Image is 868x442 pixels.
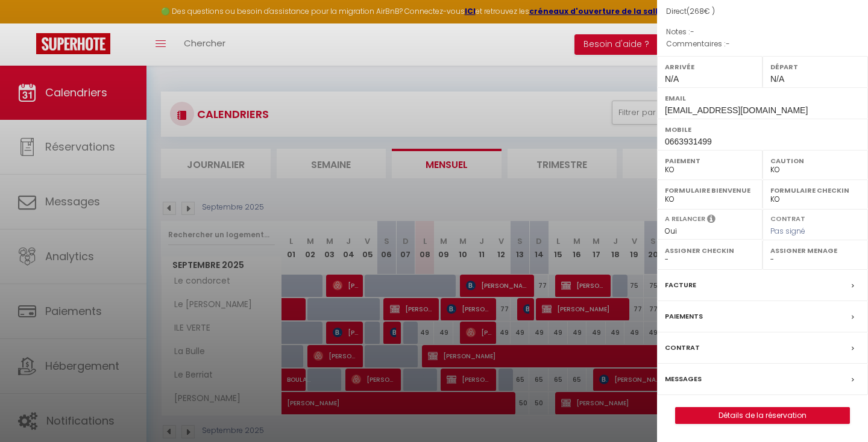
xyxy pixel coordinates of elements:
span: - [690,26,694,37]
label: Email [665,92,860,104]
p: Notes : [666,26,859,38]
label: Assigner Menage [770,244,860,257]
p: Commentaires : [666,38,859,50]
label: Mobile [665,123,860,135]
span: N/A [770,74,784,84]
div: Direct [666,6,859,17]
span: 0663931499 [665,137,712,146]
span: [EMAIL_ADDRESS][DOMAIN_NAME] [665,105,808,115]
button: Détails de la réservation [675,407,850,424]
i: Sélectionner OUI si vous souhaiter envoyer les séquences de messages post-checkout [707,214,715,227]
label: Assigner Checkin [665,244,755,257]
label: Arrivée [665,61,755,73]
span: 268 [690,6,704,16]
a: Détails de la réservation [676,408,849,423]
span: - [726,39,730,49]
span: ( € ) [687,6,715,16]
span: Pas signé [770,226,805,236]
label: Contrat [665,341,700,354]
label: Contrat [770,214,805,222]
button: Ouvrir le widget de chat LiveChat [10,5,46,41]
label: Paiement [665,155,755,167]
label: Paiements [665,310,703,323]
label: Facture [665,279,696,291]
label: Messages [665,373,702,385]
label: Formulaire Bienvenue [665,184,755,196]
label: Formulaire Checkin [770,184,860,196]
label: Départ [770,61,860,73]
span: N/A [665,74,679,84]
label: Caution [770,155,860,167]
label: A relancer [665,214,705,224]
